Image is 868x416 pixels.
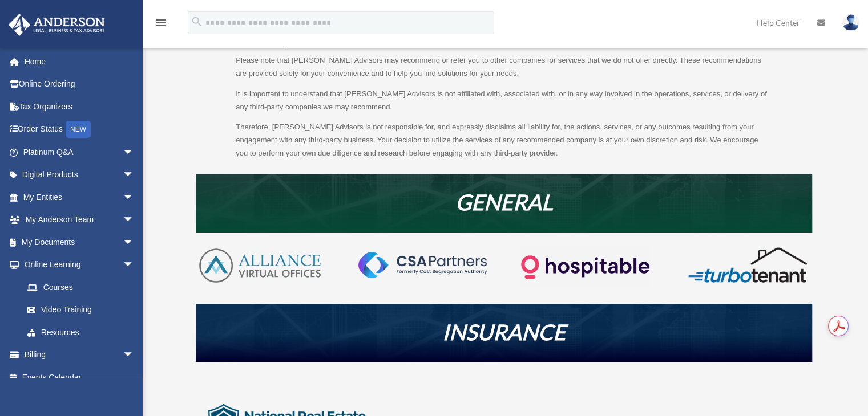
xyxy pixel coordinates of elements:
[683,246,812,284] img: turbotenant
[123,231,146,254] span: arrow_drop_down
[236,88,772,121] p: It is important to understand that [PERSON_NAME] Advisors is not affiliated with, associated with...
[8,209,151,231] a: My Anderson Teamarrow_drop_down
[8,366,151,389] a: Events Calendar
[5,14,108,36] img: Anderson Advisors Platinum Portal
[8,50,151,73] a: Home
[191,15,203,28] i: search
[236,121,772,160] p: Therefore, [PERSON_NAME] Advisors is not responsible for, and expressly disclaims all liability f...
[8,254,151,276] a: Online Learningarrow_drop_down
[123,254,146,277] span: arrow_drop_down
[8,164,151,186] a: Digital Productsarrow_drop_down
[16,321,146,344] a: Resources
[842,14,859,31] img: User Pic
[8,344,151,366] a: Billingarrow_drop_down
[8,73,151,96] a: Online Ordering
[8,231,151,254] a: My Documentsarrow_drop_down
[123,209,146,232] span: arrow_drop_down
[66,121,91,138] div: NEW
[8,186,151,209] a: My Entitiesarrow_drop_down
[236,54,772,88] p: Please note that [PERSON_NAME] Advisors may recommend or refer you to other companies for service...
[442,319,566,345] em: INSURANCE
[123,164,146,187] span: arrow_drop_down
[521,246,649,288] img: Logo-transparent-dark
[455,189,553,215] em: GENERAL
[16,276,151,299] a: Courses
[154,20,168,30] a: menu
[154,16,168,30] i: menu
[123,186,146,209] span: arrow_drop_down
[8,141,151,164] a: Platinum Q&Aarrow_drop_down
[123,344,146,367] span: arrow_drop_down
[123,141,146,164] span: arrow_drop_down
[8,118,151,141] a: Order StatusNEW
[8,95,151,118] a: Tax Organizers
[16,299,151,321] a: Video Training
[358,252,487,278] img: CSA-partners-Formerly-Cost-Segregation-Authority
[196,246,324,285] img: AVO-logo-1-color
